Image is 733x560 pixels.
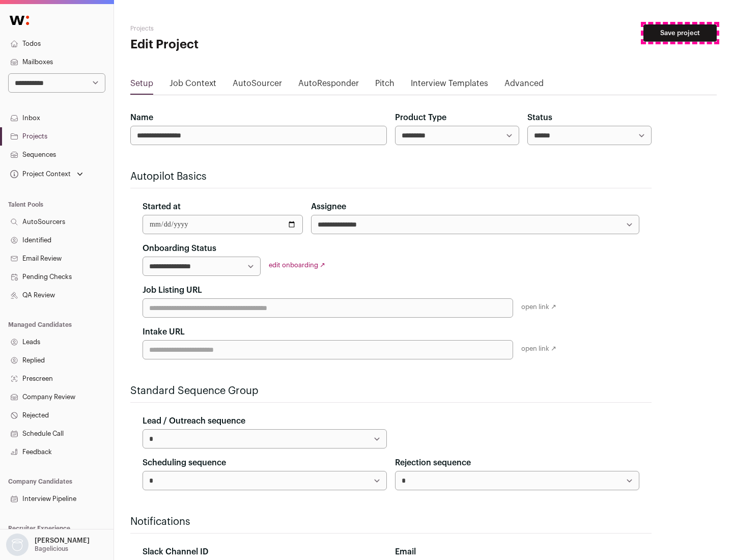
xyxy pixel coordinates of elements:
[395,457,471,469] label: Rejection sequence
[130,24,326,33] h2: Projects
[527,111,552,124] label: Status
[504,77,544,94] a: Advanced
[143,242,216,255] label: Onboarding Status
[395,111,446,124] label: Product Type
[6,534,29,556] img: nopic.png
[143,415,245,427] label: Lead / Outreach sequence
[130,170,652,184] h2: Autopilot Basics
[233,77,282,94] a: AutoSourcer
[269,262,325,268] a: edit onboarding ↗
[130,77,153,94] a: Setup
[643,24,717,42] button: Save project
[8,167,85,181] button: Open dropdown
[130,384,652,398] h2: Standard Sequence Group
[8,170,71,178] div: Project Context
[298,77,359,94] a: AutoResponder
[130,515,652,529] h2: Notifications
[35,545,68,553] p: Bagelicious
[311,201,346,213] label: Assignee
[143,326,185,338] label: Intake URL
[375,77,394,94] a: Pitch
[143,201,181,213] label: Started at
[143,457,226,469] label: Scheduling sequence
[170,77,216,94] a: Job Context
[411,77,488,94] a: Interview Templates
[4,534,92,556] button: Open dropdown
[35,537,90,545] p: [PERSON_NAME]
[130,111,153,124] label: Name
[130,37,326,53] h1: Edit Project
[4,10,35,31] img: Wellfound
[395,546,639,558] div: Email
[143,546,208,558] label: Slack Channel ID
[143,284,202,296] label: Job Listing URL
